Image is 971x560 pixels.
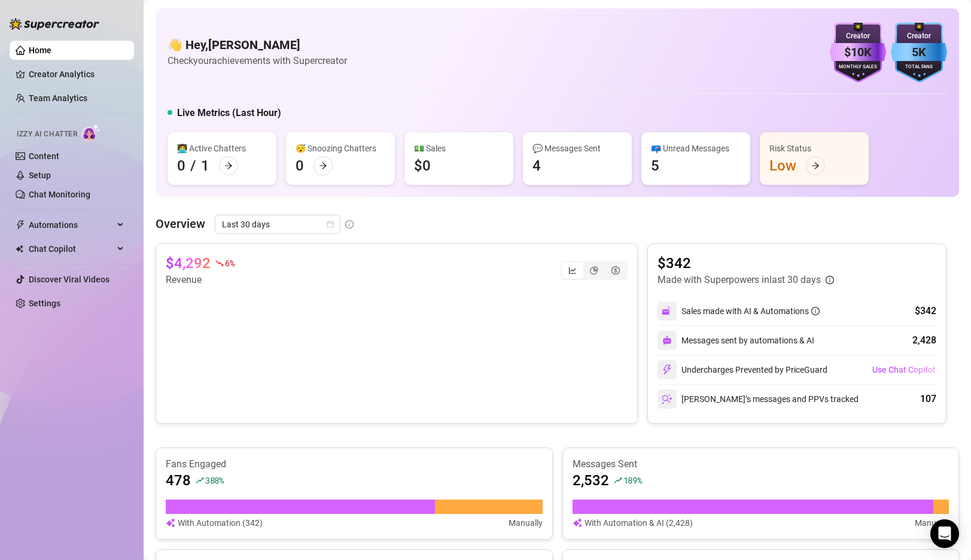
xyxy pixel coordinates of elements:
[915,516,949,529] article: Manually
[225,257,234,269] span: 6 %
[16,220,25,230] span: thunderbolt
[509,516,543,529] article: Manually
[327,221,334,228] span: calendar
[296,156,304,175] div: 0
[651,156,659,175] div: 5
[17,129,77,140] span: Izzy AI Chatter
[830,63,886,71] div: Monthly Sales
[811,162,820,170] span: arrow-right
[296,142,385,155] div: 😴 Snoozing Chatters
[611,266,620,275] span: dollar-circle
[662,364,672,375] img: svg%3e
[319,162,327,170] span: arrow-right
[573,471,609,490] article: 2,532
[891,31,947,42] div: Creator
[811,307,820,315] span: info-circle
[166,516,175,529] img: svg%3e
[166,254,211,273] article: $4,292
[168,53,347,68] article: Check your achievements with Supercreator
[585,516,693,529] article: With Automation & AI (2,428)
[830,31,886,42] div: Creator
[614,476,622,485] span: rise
[912,333,936,348] div: 2,428
[830,23,886,83] img: purple-badge-B9DA21FR.svg
[29,190,90,199] a: Chat Monitoring
[29,299,60,308] a: Settings
[891,63,947,71] div: Total Fans
[156,215,205,233] article: Overview
[561,261,628,280] div: segmented control
[662,306,672,316] img: svg%3e
[29,93,87,103] a: Team Analytics
[891,23,947,83] img: blue-badge-DgoSNQY1.svg
[224,162,233,170] span: arrow-right
[414,156,431,175] div: $0
[662,394,672,404] img: svg%3e
[920,392,936,406] div: 107
[222,215,333,233] span: Last 30 days
[930,519,959,548] div: Open Intercom Messenger
[872,365,936,375] span: Use Chat Copilot
[658,254,834,273] article: $342
[29,239,114,258] span: Chat Copilot
[29,215,114,235] span: Automations
[205,474,224,486] span: 388 %
[532,142,622,155] div: 💬 Messages Sent
[178,516,263,529] article: With Automation (342)
[177,156,185,175] div: 0
[623,474,642,486] span: 189 %
[29,275,109,284] a: Discover Viral Videos
[10,18,99,30] img: logo-BBDzfeDw.svg
[658,331,814,350] div: Messages sent by automations & AI
[29,171,51,180] a: Setup
[651,142,741,155] div: 📪 Unread Messages
[658,389,859,409] div: [PERSON_NAME]’s messages and PPVs tracked
[82,124,101,141] img: AI Chatter
[769,142,859,155] div: Risk Status
[16,245,23,253] img: Chat Copilot
[658,273,821,287] article: Made with Superpowers in last 30 days
[568,266,577,275] span: line-chart
[166,273,234,287] article: Revenue
[872,360,936,379] button: Use Chat Copilot
[29,65,124,84] a: Creator Analytics
[590,266,598,275] span: pie-chart
[29,151,59,161] a: Content
[662,336,672,345] img: svg%3e
[29,45,51,55] a: Home
[532,156,541,175] div: 4
[215,259,224,267] span: fall
[658,360,827,379] div: Undercharges Prevented by PriceGuard
[681,305,820,318] div: Sales made with AI & Automations
[177,142,267,155] div: 👩‍💻 Active Chatters
[168,36,347,53] h4: 👋 Hey, [PERSON_NAME]
[166,458,543,471] article: Fans Engaged
[826,276,834,284] span: info-circle
[166,471,191,490] article: 478
[830,43,886,62] div: $10K
[573,458,949,471] article: Messages Sent
[196,476,204,485] span: rise
[177,106,281,120] h5: Live Metrics (Last Hour)
[201,156,209,175] div: 1
[891,43,947,62] div: 5K
[915,304,936,318] div: $342
[345,220,354,229] span: info-circle
[414,142,504,155] div: 💵 Sales
[573,516,582,529] img: svg%3e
